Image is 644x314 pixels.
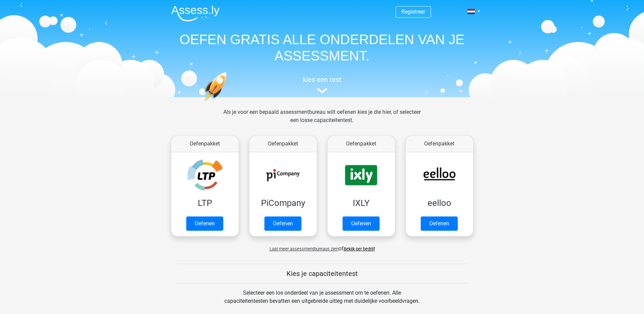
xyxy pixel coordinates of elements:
[166,31,478,64] h1: OEFEN GRATIS ALLE ONDERDELEN VAN JE ASSESSMENT.
[218,289,426,313] div: Selecteer een los onderdeel van je assessment om te oefenen. Alle capaciteitentesten bevatten een...
[218,108,426,133] div: Als je voor een bepaald assessmentbureau wilt oefenen kies je die hier, of selecteer een losse ca...
[317,88,327,93] img: assessment
[343,216,380,231] a: Oefenen
[344,246,375,251] a: Bekijk per bedrijf
[166,75,478,84] h5: kies een test
[401,8,425,15] a: Registreer
[166,75,478,93] a: kies een test
[166,239,478,253] div: of
[171,5,220,21] img: Assessly
[186,216,223,231] a: Oefenen
[203,72,253,134] img: oefenen
[269,246,338,251] span: Laat meer assessmentbureaus zien
[177,269,467,278] h5: Kies je capaciteitentest
[264,216,301,231] a: Oefenen
[421,216,458,231] a: Oefenen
